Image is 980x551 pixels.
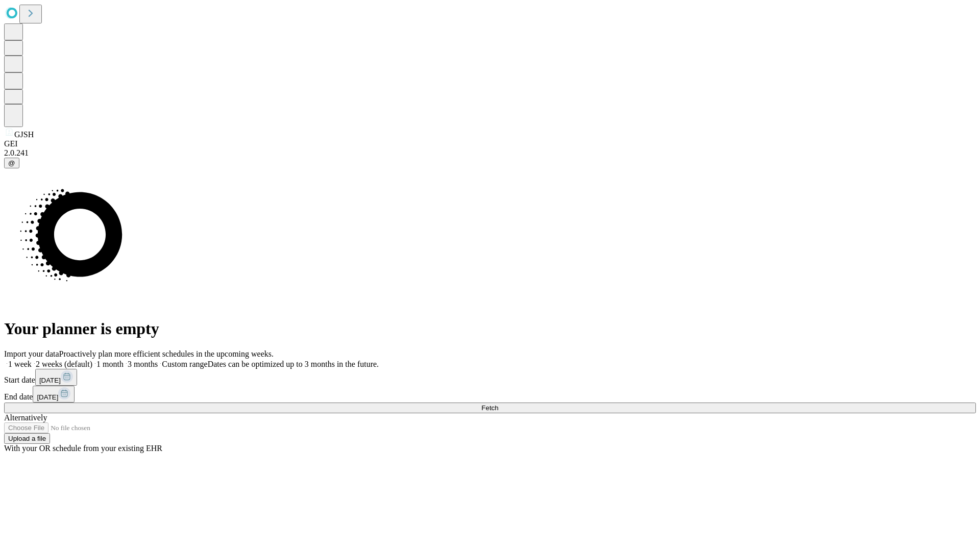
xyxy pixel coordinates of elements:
span: Dates can be optimized up to 3 months in the future. [208,360,379,368]
span: Custom range [162,360,207,368]
button: @ [4,158,19,168]
span: Import your data [4,349,59,358]
button: Fetch [4,403,976,413]
button: [DATE] [33,386,75,403]
span: [DATE] [39,377,61,384]
span: 1 month [96,360,124,368]
span: GJSH [14,130,34,139]
span: 3 months [128,360,158,368]
span: [DATE] [37,393,58,401]
span: Alternatively [4,413,47,422]
span: Fetch [481,404,498,412]
button: Upload a file [4,433,50,444]
span: 2 weeks (default) [36,360,92,368]
span: With your OR schedule from your existing EHR [4,444,162,453]
h1: Your planner is empty [4,319,976,338]
span: @ [8,159,15,167]
div: 2.0.241 [4,148,976,158]
div: GEI [4,139,976,148]
button: [DATE] [35,369,77,386]
div: Start date [4,369,976,386]
div: End date [4,386,976,403]
span: Proactively plan more efficient schedules in the upcoming weeks. [59,349,274,358]
span: 1 week [8,360,32,368]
